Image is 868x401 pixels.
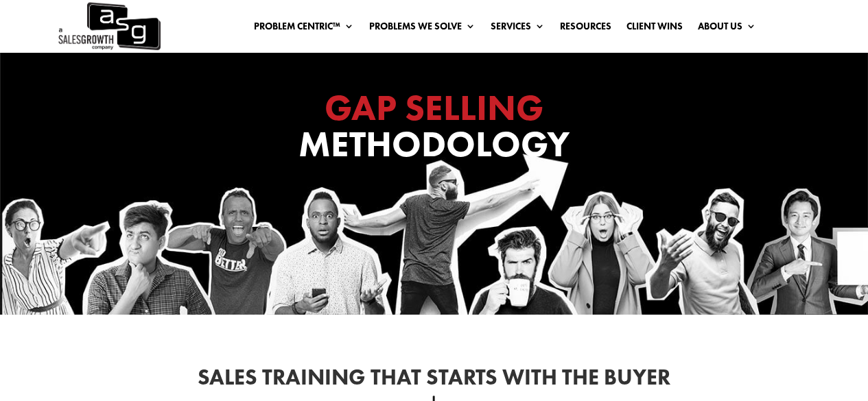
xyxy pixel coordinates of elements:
[87,367,782,396] h2: Sales Training That Starts With the Buyer
[160,90,709,169] h1: Methodology
[626,21,683,36] a: Client Wins
[254,21,354,36] a: Problem Centric™
[698,21,756,36] a: About Us
[491,21,545,36] a: Services
[560,21,611,36] a: Resources
[325,84,543,131] span: GAP SELLING
[369,21,476,36] a: Problems We Solve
